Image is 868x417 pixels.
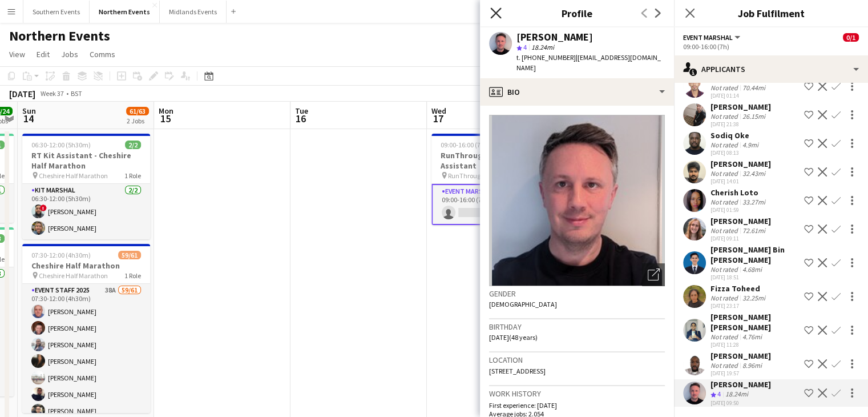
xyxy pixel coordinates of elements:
[710,235,771,242] div: [DATE] 09:11
[674,55,868,83] div: Applicants
[710,332,740,341] div: Not rated
[489,322,665,332] h3: Birthday
[295,106,308,116] span: Tue
[489,300,557,308] span: [DEMOGRAPHIC_DATA]
[489,115,665,286] img: Crew avatar or photo
[118,251,141,259] span: 59/61
[710,206,768,214] div: [DATE] 01:59
[125,141,141,149] span: 2/2
[448,171,534,180] span: RunThrough Kit Fulfilment Assistant
[717,390,721,398] span: 4
[723,390,750,399] div: 18.24mi
[431,106,446,116] span: Wed
[710,226,740,235] div: Not rated
[22,244,150,413] app-job-card: 07:30-12:00 (4h30m)59/61Cheshire Half Marathon Cheshire Half Marathon1 RoleEvent Staff 202538A59/...
[40,205,47,211] span: !
[441,141,487,149] span: 09:00-16:00 (7h)
[22,184,150,239] app-card-role: Kit Marshal2/206:30-12:00 (5h30m)![PERSON_NAME][PERSON_NAME]
[710,149,761,157] div: [DATE] 08:13
[740,169,768,178] div: 32.43mi
[710,83,740,92] div: Not rated
[740,361,764,370] div: 8.96mi
[22,106,36,116] span: Sun
[710,341,800,348] div: [DATE] 11:28
[710,399,771,407] div: [DATE] 09:50
[710,302,768,310] div: [DATE] 23:17
[710,92,771,99] div: [DATE] 01:14
[32,47,54,62] a: Edit
[683,42,859,51] div: 09:00-16:00 (7h)
[489,288,665,299] h3: Gender
[710,216,771,226] div: [PERSON_NAME]
[710,312,800,332] div: [PERSON_NAME] [PERSON_NAME]
[157,112,173,125] span: 15
[642,263,665,286] div: Open photos pop-in
[516,53,661,72] span: | [EMAIL_ADDRESS][DOMAIN_NAME]
[124,171,141,180] span: 1 Role
[39,271,108,280] span: Cheshire Half Marathon
[160,1,227,23] button: Midlands Events
[740,265,764,274] div: 4.68mi
[710,178,771,185] div: [DATE] 14:01
[710,294,740,302] div: Not rated
[710,198,740,206] div: Not rated
[22,134,150,239] div: 06:30-12:00 (5h30m)2/2RT Kit Assistant - Cheshire Half Marathon Cheshire Half Marathon1 RoleKit M...
[710,283,768,294] div: Fizza Toheed
[431,134,559,225] app-job-card: 09:00-16:00 (7h)0/1RunThrough Kit Fulfilment Assistant RunThrough Kit Fulfilment Assistant1 RoleE...
[740,198,768,206] div: 33.27mi
[489,401,665,410] p: First experience: [DATE]
[740,226,768,235] div: 72.61mi
[710,130,761,141] div: Sodiq Oke
[39,171,108,180] span: Cheshire Half Marathon
[516,53,576,62] span: t. [PHONE_NUMBER]
[489,333,538,342] span: [DATE] (48 years)
[90,49,115,59] span: Comms
[710,112,740,121] div: Not rated
[710,169,740,178] div: Not rated
[740,294,768,302] div: 32.25mi
[710,159,771,169] div: [PERSON_NAME]
[431,184,559,225] app-card-role: Event Marshal19A0/109:00-16:00 (7h)
[516,32,593,42] div: [PERSON_NAME]
[431,150,559,171] h3: RunThrough Kit Fulfilment Assistant
[740,83,768,92] div: 70.44mi
[61,49,78,59] span: Jobs
[5,47,30,62] a: View
[37,49,50,59] span: Edit
[21,112,36,125] span: 14
[480,78,674,106] div: Bio
[740,141,761,149] div: 4.9mi
[71,89,82,98] div: BST
[710,351,771,361] div: [PERSON_NAME]
[710,102,771,112] div: [PERSON_NAME]
[159,106,173,116] span: Mon
[489,367,546,375] span: [STREET_ADDRESS]
[710,141,740,149] div: Not rated
[683,33,742,42] button: Event Marshal
[90,1,160,23] button: Northern Events
[430,112,446,125] span: 17
[489,355,665,365] h3: Location
[674,6,868,21] h3: Job Fulfilment
[31,141,91,149] span: 06:30-12:00 (5h30m)
[9,88,35,99] div: [DATE]
[9,49,25,59] span: View
[710,370,771,377] div: [DATE] 19:57
[710,244,800,265] div: [PERSON_NAME] Bin [PERSON_NAME]
[710,121,771,128] div: [DATE] 21:38
[740,332,764,341] div: 4.76mi
[710,379,771,390] div: [PERSON_NAME]
[710,361,740,370] div: Not rated
[22,260,150,271] h3: Cheshire Half Marathon
[489,388,665,399] h3: Work history
[710,265,740,274] div: Not rated
[126,107,149,115] span: 61/63
[710,187,768,198] div: Cherish Loto
[85,47,120,62] a: Comms
[56,47,83,62] a: Jobs
[843,33,859,42] span: 0/1
[9,27,110,45] h1: Northern Events
[124,271,141,280] span: 1 Role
